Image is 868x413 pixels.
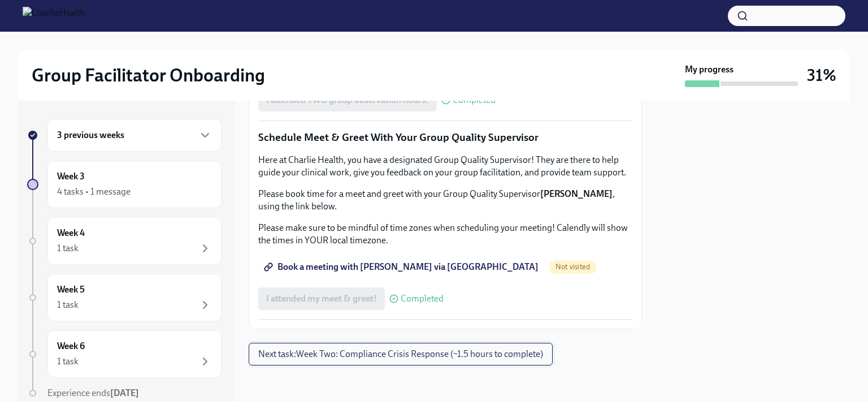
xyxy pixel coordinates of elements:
[258,154,632,179] p: Here at Charlie Health, you have a designated Group Quality Supervisor! They are there to help gu...
[47,119,222,152] div: 3 previous weeks
[57,340,85,352] h6: Week 6
[266,261,539,273] span: Book a meeting with [PERSON_NAME] via [GEOGRAPHIC_DATA]
[258,188,632,213] p: Please book time for a meet and greet with your Group Quality Supervisor , using the link below.
[258,222,632,247] p: Please make sure to be mindful of time zones when scheduling your meeting! Calendly will show the...
[540,188,613,199] strong: [PERSON_NAME]
[57,242,79,255] div: 1 task
[27,217,222,265] a: Week 41 task
[57,186,131,198] div: 4 tasks • 1 message
[110,388,139,398] strong: [DATE]
[57,227,85,239] h6: Week 4
[401,294,444,303] span: Completed
[27,330,222,378] a: Week 61 task
[57,355,79,368] div: 1 task
[57,283,85,296] h6: Week 5
[807,65,836,85] h3: 31%
[27,274,222,321] a: Week 51 task
[23,7,85,25] img: CharlieHealth
[258,349,543,360] span: Next task : Week Two: Compliance Crisis Response (~1.5 hours to complete)
[453,96,496,105] span: Completed
[57,170,85,183] h6: Week 3
[549,263,597,271] span: Not visited
[57,129,124,141] h6: 3 previous weeks
[32,64,265,87] h2: Group Facilitator Onboarding
[27,161,222,208] a: Week 34 tasks • 1 message
[249,343,553,365] button: Next task:Week Two: Compliance Crisis Response (~1.5 hours to complete)
[258,256,546,278] a: Book a meeting with [PERSON_NAME] via [GEOGRAPHIC_DATA]
[258,130,632,145] p: Schedule Meet & Greet With Your Group Quality Supervisor
[57,299,79,311] div: 1 task
[685,63,734,76] strong: My progress
[47,388,139,398] span: Experience ends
